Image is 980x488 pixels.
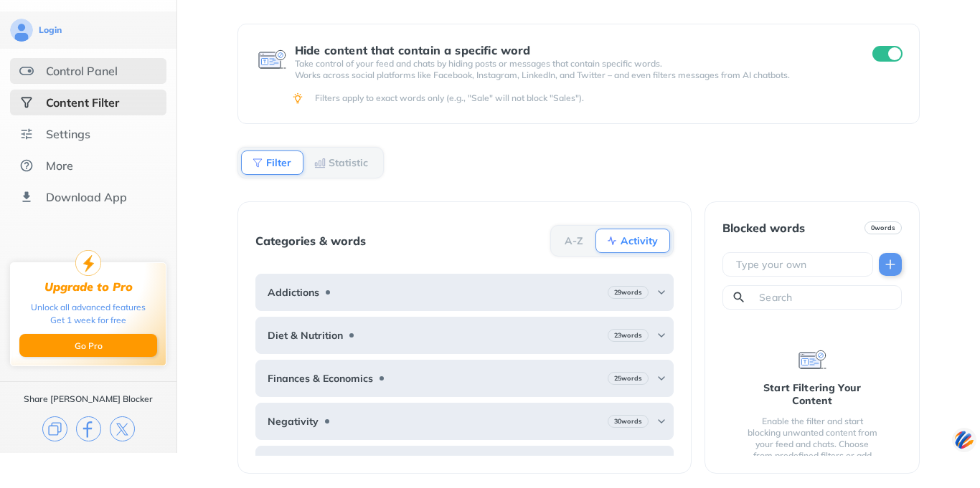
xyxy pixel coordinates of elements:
[722,221,805,234] div: Blocked words
[255,234,366,247] div: Categories & words
[606,235,618,247] img: Activity
[31,301,146,314] div: Unlock all advanced features
[19,95,34,110] img: social-selected.svg
[952,426,976,453] img: svg+xml;base64,PHN2ZyB3aWR0aD0iNDQiIGhlaWdodD0iNDQiIHZpZXdCb3g9IjAgMCA0NCA0NCIgZmlsbD0ibm9uZSIgeG...
[565,236,583,245] b: A-Z
[268,416,319,427] b: Negativity
[44,280,133,294] div: Upgrade to Pro
[621,236,658,245] b: Activity
[24,393,153,405] div: Share [PERSON_NAME] Blocker
[314,157,326,168] img: Statistic
[19,158,34,173] img: about.svg
[745,381,879,407] div: Start Filtering Your Content
[329,158,368,167] b: Statistic
[46,95,119,110] div: Content Filter
[614,373,642,383] b: 25 words
[614,416,642,426] b: 30 words
[758,290,895,305] input: Search
[46,64,118,78] div: Control Panel
[19,334,157,357] button: Go Pro
[252,157,263,168] img: Filter
[268,287,319,298] b: Addictions
[268,330,343,341] b: Diet & Nutrition
[39,24,62,36] div: Login
[19,190,34,204] img: download-app.svg
[735,257,867,272] input: Type your own
[295,70,847,81] p: Works across social platforms like Facebook, Instagram, LinkedIn, and Twitter – and even filters ...
[295,44,847,57] div: Hide content that contain a specific word
[50,314,126,327] div: Get 1 week for free
[266,158,291,167] b: Filter
[614,330,642,340] b: 23 words
[46,190,127,204] div: Download App
[19,127,34,141] img: settings.svg
[19,64,34,78] img: features.svg
[75,250,101,276] img: upgrade-to-pro.svg
[295,58,847,70] p: Take control of your feed and chats by hiding posts or messages that contain specific words.
[110,416,135,441] img: x.svg
[315,92,900,104] div: Filters apply to exact words only (e.g., "Sale" will not block "Sales").
[268,373,373,384] b: Finances & Economics
[46,127,90,141] div: Settings
[42,416,67,441] img: copy.svg
[10,19,33,42] img: avatar.svg
[745,416,879,473] div: Enable the filter and start blocking unwanted content from your feed and chats. Choose from prede...
[46,158,73,173] div: More
[614,287,642,297] b: 29 words
[76,416,101,441] img: facebook.svg
[871,223,895,233] b: 0 words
